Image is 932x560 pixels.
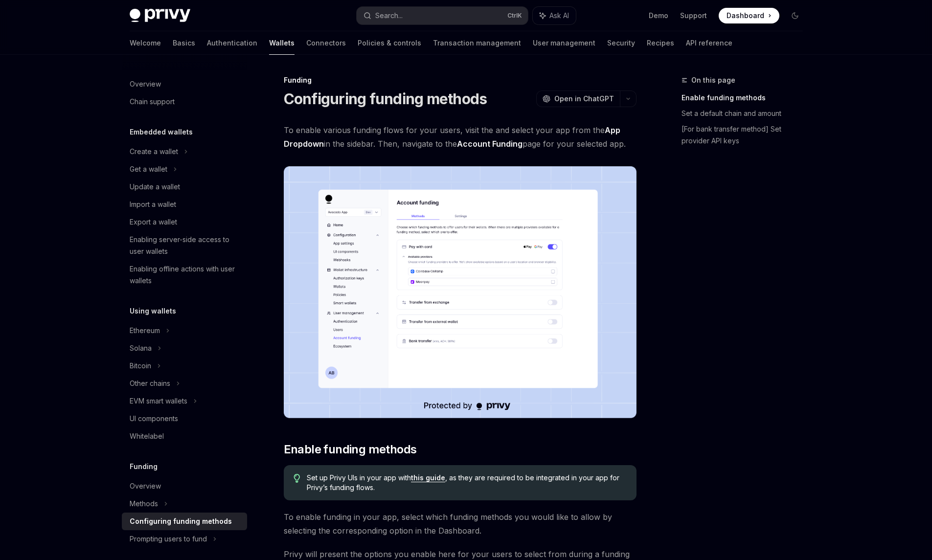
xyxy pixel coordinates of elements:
div: Update a wallet [130,181,180,193]
div: Solana [130,342,152,354]
a: Security [607,31,635,55]
img: dark logo [130,9,190,22]
span: To enable various funding flows for your users, visit the and select your app from the in the sid... [284,123,636,151]
a: Enabling server-side access to user wallets [122,231,247,260]
a: Export a wallet [122,213,247,231]
a: Whitelabel [122,427,247,445]
span: Enable funding methods [284,442,417,457]
div: UI components [130,413,178,425]
a: Update a wallet [122,178,247,196]
div: Get a wallet [130,163,167,175]
a: UI components [122,410,247,427]
div: Enabling offline actions with user wallets [130,263,241,287]
a: User management [533,31,595,55]
button: Ask AI [533,7,576,24]
div: Prompting users to fund [130,533,207,545]
a: Transaction management [433,31,521,55]
span: Set up Privy UIs in your app with , as they are required to be integrated in your app for Privy’s... [307,473,626,493]
div: Bitcoin [130,360,151,372]
a: Authentication [207,31,257,55]
a: Basics [173,31,195,55]
span: To enable funding in your app, select which funding methods you would like to allow by selecting ... [284,510,636,538]
img: Fundingupdate PNG [284,166,636,418]
a: Support [680,11,707,21]
a: Policies & controls [358,31,421,55]
span: Dashboard [727,11,764,21]
a: Dashboard [719,8,779,23]
span: Open in ChatGPT [554,94,614,104]
span: Ask AI [549,11,569,21]
div: Chain support [130,96,175,108]
a: Configuring funding methods [122,513,247,530]
a: Wallets [269,31,295,55]
a: Overview [122,477,247,495]
div: Overview [130,480,161,492]
span: On this page [691,74,735,86]
div: EVM smart wallets [130,395,187,407]
div: Create a wallet [130,146,178,157]
a: Enable funding methods [682,90,811,106]
a: Demo [649,11,668,21]
a: Chain support [122,93,247,111]
span: Ctrl K [507,12,522,20]
div: Overview [130,78,161,90]
div: Export a wallet [130,216,177,228]
a: Overview [122,75,247,93]
a: Recipes [647,31,674,55]
div: Other chains [130,378,170,389]
div: Ethereum [130,325,160,336]
button: Open in ChatGPT [536,90,620,107]
a: Enabling offline actions with user wallets [122,260,247,290]
h5: Funding [130,461,158,472]
h1: Configuring funding methods [284,90,487,108]
div: Whitelabel [130,430,164,442]
a: [For bank transfer method] Set provider API keys [682,121,811,149]
a: API reference [686,31,732,55]
h5: Embedded wallets [130,126,193,138]
a: Welcome [130,31,161,55]
div: Enabling server-side access to user wallets [130,234,241,257]
a: Connectors [306,31,346,55]
h5: Using wallets [130,305,176,317]
div: Search... [375,10,403,22]
div: Configuring funding methods [130,515,232,527]
a: Import a wallet [122,196,247,213]
svg: Tip [294,474,300,483]
button: Search...CtrlK [357,7,528,24]
a: this guide [411,473,445,482]
button: Toggle dark mode [787,8,803,23]
div: Funding [284,75,636,85]
a: Account Funding [457,139,523,149]
div: Import a wallet [130,199,176,210]
div: Methods [130,498,158,510]
a: Set a default chain and amount [682,106,811,121]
